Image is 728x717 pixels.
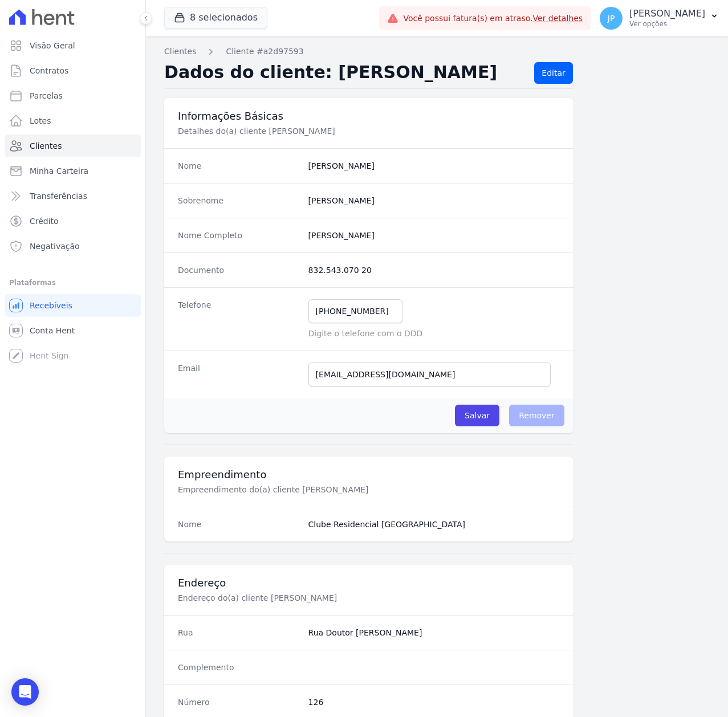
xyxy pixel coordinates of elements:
span: Transferências [30,190,87,202]
span: Lotes [30,115,51,127]
p: Detalhes do(a) cliente [PERSON_NAME] [178,125,560,137]
dt: Sobrenome [178,195,299,206]
a: Ver detalhes [533,14,583,23]
a: Contratos [5,59,141,82]
span: Crédito [30,215,59,227]
a: Transferências [5,185,141,207]
dd: [PERSON_NAME] [308,160,560,172]
span: Você possui fatura(s) em atraso. [403,13,583,25]
a: Negativação [5,235,141,258]
a: Minha Carteira [5,160,141,182]
dd: 126 [308,696,560,708]
span: Recebíveis [30,300,72,311]
dd: [PERSON_NAME] [308,195,560,206]
dt: Telefone [178,299,299,339]
a: Lotes [5,109,141,132]
span: Remover [509,405,564,426]
span: Parcelas [30,90,63,101]
a: Conta Hent [5,319,141,342]
a: Clientes [164,46,196,58]
div: Plataformas [9,276,136,290]
dd: [PERSON_NAME] [308,230,560,241]
a: Editar [534,62,572,84]
dt: Número [178,696,299,708]
dt: Complemento [178,662,299,673]
p: Endereço do(a) cliente [PERSON_NAME] [178,592,560,604]
button: JP [PERSON_NAME] Ver opções [591,2,728,34]
dt: Nome [178,160,299,172]
dd: Rua Doutor [PERSON_NAME] [308,627,560,638]
dd: Clube Residencial [GEOGRAPHIC_DATA] [308,519,560,530]
a: Recebíveis [5,294,141,317]
div: Open Intercom Messenger [11,678,39,706]
h3: Informações Básicas [178,109,560,123]
h2: Dados do cliente: [PERSON_NAME] [164,62,525,84]
span: Visão Geral [30,40,75,51]
h3: Endereço [178,576,560,590]
a: Clientes [5,135,141,157]
h3: Empreendimento [178,468,560,482]
dt: Documento [178,264,299,276]
a: Crédito [5,210,141,233]
span: Minha Carteira [30,165,88,177]
a: Cliente #a2d97593 [226,46,303,58]
span: Negativação [30,241,80,252]
span: Conta Hent [30,325,75,336]
a: Parcelas [5,84,141,107]
nav: Breadcrumb [164,46,710,58]
span: JP [608,14,615,22]
p: Ver opções [629,19,705,28]
p: Digite o telefone com o DDD [308,328,560,339]
p: [PERSON_NAME] [629,8,705,19]
dd: 832.543.070 20 [308,264,560,276]
span: Contratos [30,65,68,76]
dt: Nome [178,519,299,530]
span: Clientes [30,140,62,152]
dt: Email [178,362,299,386]
a: Visão Geral [5,34,141,57]
button: 8 selecionados [164,7,267,28]
dt: Rua [178,627,299,638]
p: Empreendimento do(a) cliente [PERSON_NAME] [178,484,560,495]
input: Salvar [455,405,499,426]
dt: Nome Completo [178,230,299,241]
